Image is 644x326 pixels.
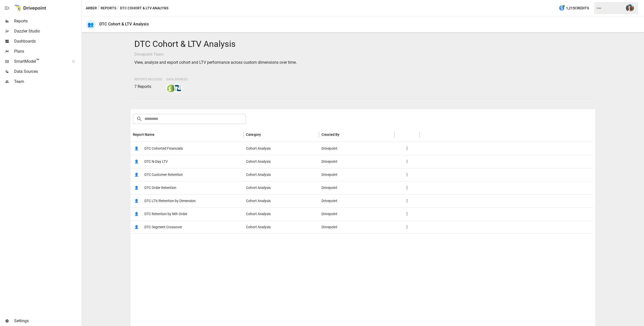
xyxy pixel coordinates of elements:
span: Dazzler Studio [14,28,80,34]
span: DTC Customer Retention [144,168,183,181]
div: Cohort Analysis [244,207,319,220]
div: Drivepoint [319,181,394,194]
div: Cohort Analysis [244,194,319,207]
span: 👤 [133,197,140,205]
span: DTC Retention by Nth Order [144,208,187,220]
span: Data Sources [14,69,80,75]
button: Sort [261,131,268,138]
span: Reports [14,18,80,24]
div: Created By [321,133,340,137]
span: SmartModel [14,58,66,64]
div: / [98,5,100,11]
div: Drivepoint [319,220,394,234]
div: Drivepoint [319,194,394,207]
div: Arber [597,7,623,9]
span: DTC Order Retention [144,181,176,194]
div: Drivepoint [319,207,394,220]
span: Plans [14,48,80,54]
button: Sort [155,131,162,138]
div: Cohort Analysis [244,142,319,155]
img: shopify [167,84,175,92]
div: Category [246,133,261,137]
span: DTC LTV/Retention by Dimension [144,194,196,207]
span: DTC Cohorted Financials [144,142,183,155]
div: Cohort Analysis [244,181,319,194]
span: Dashboards [14,38,80,44]
span: Data Sources [166,78,188,81]
div: 👥 [86,20,95,29]
span: DTC N-Day LTV [144,155,168,168]
span: Settings [14,318,80,324]
img: netsuite [174,84,182,92]
button: Sort [340,131,347,138]
div: DTC Cohort & LTV Analysis [99,22,149,26]
div: Report Name [133,133,154,137]
button: 1,215Credits [557,4,591,13]
p: Drivepoint Team [134,51,591,57]
div: Drivepoint [319,168,394,181]
span: Reports Included [134,78,162,81]
span: 👤 [133,171,140,178]
span: 👤 [133,223,140,231]
span: 👤 [133,184,140,191]
span: 👤 [133,210,140,218]
p: 7 Reports [134,84,162,90]
button: Arber [86,5,97,11]
h4: DTC Cohort & LTV Analysis [134,39,591,49]
button: Reports [101,5,116,11]
div: Cohort Analysis [244,220,319,234]
div: Cohort Analysis [244,168,319,181]
div: Drivepoint [319,155,394,168]
span: 👤 [133,145,140,152]
div: Drivepoint [319,142,394,155]
span: ™ [36,58,39,64]
div: / [117,5,119,11]
p: View, analyze and export cohort and LTV performance across custom dimensions over time. [134,59,591,66]
span: 1,215 Credits [566,5,589,11]
span: Team [14,79,80,85]
span: DTC Segment Crossover [144,221,182,234]
div: Cohort Analysis [244,155,319,168]
span: 👤 [133,158,140,165]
